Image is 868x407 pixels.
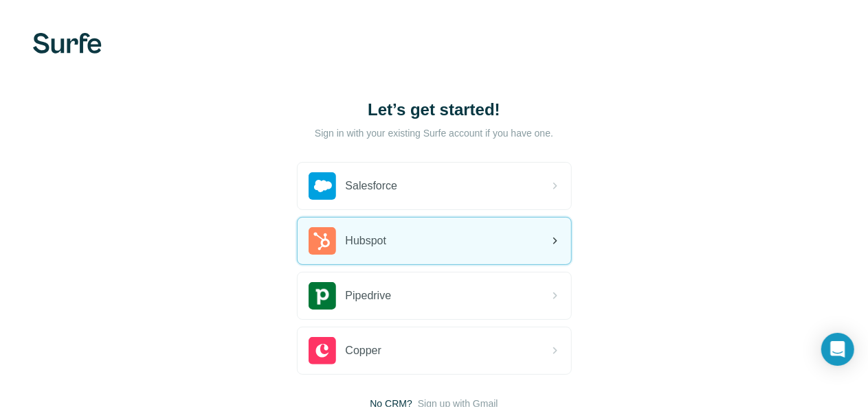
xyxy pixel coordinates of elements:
span: Hubspot [346,233,387,249]
span: Salesforce [346,178,398,194]
img: pipedrive's logo [309,282,336,310]
p: Sign in with your existing Surfe account if you have one. [315,126,553,140]
h1: Let’s get started! [297,99,572,121]
img: hubspot's logo [309,227,336,255]
div: Open Intercom Messenger [821,333,854,366]
img: salesforce's logo [309,172,336,200]
img: Surfe's logo [33,33,102,54]
span: Pipedrive [346,288,392,304]
img: copper's logo [309,337,336,364]
span: Copper [346,342,381,359]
